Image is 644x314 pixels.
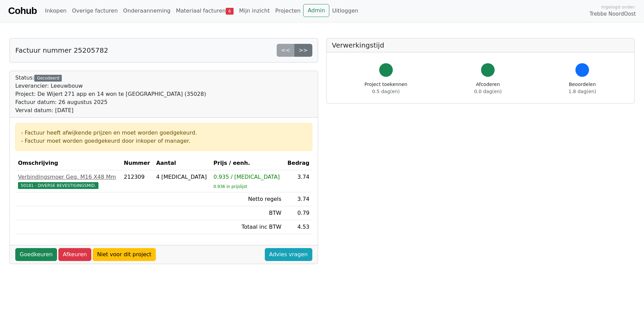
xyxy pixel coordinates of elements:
[474,89,502,94] span: 0.0 dag(en)
[265,248,312,261] a: Advies vragen
[69,4,121,18] a: Overige facturen
[15,46,108,54] h5: Factuur nummer 25205782
[236,4,273,18] a: Mijn inzicht
[211,156,284,170] th: Prijs / eenh.
[284,170,312,192] td: 3.74
[284,220,312,234] td: 4.53
[474,81,502,95] div: Afcoderen
[121,170,153,192] td: 212309
[332,41,629,49] h5: Verwerkingstijd
[214,184,247,189] sub: 0.936 in prijslijst
[58,248,91,261] a: Afkeuren
[15,106,206,115] div: Verval datum: [DATE]
[15,248,57,261] a: Goedkeuren
[121,4,173,18] a: Onderaanneming
[156,173,208,181] div: 4 [MEDICAL_DATA]
[329,4,361,18] a: Uitloggen
[211,220,284,234] td: Totaal inc BTW
[569,81,596,95] div: Beoordelen
[15,90,206,98] div: Project: De Wijert 271 app en 14 won te [GEOGRAPHIC_DATA] (35028)
[15,156,121,170] th: Omschrijving
[226,8,234,15] span: 6
[15,82,206,90] div: Leverancier: Leeuwbouw
[372,89,400,94] span: 0.5 dag(en)
[294,44,312,57] a: >>
[211,192,284,206] td: Netto regels
[601,4,636,10] span: Ingelogd onder:
[34,75,62,82] div: Gecodeerd
[590,10,636,18] span: Trebbe NoordOost
[18,182,98,189] span: 50181 - DIVERSE BEVESTIGINGSMID.
[284,156,312,170] th: Bedrag
[18,173,118,181] div: Verbindingsmoer Geg. M16 X48 Mm
[153,156,211,170] th: Aantal
[173,4,236,18] a: Materiaal facturen6
[365,81,407,95] div: Project toekennen
[93,248,156,261] a: Niet voor dit project
[15,74,206,115] div: Status:
[214,173,281,181] div: 0.935 / [MEDICAL_DATA]
[42,4,69,18] a: Inkopen
[211,206,284,220] td: BTW
[21,137,307,145] div: - Factuur moet worden goedgekeurd door inkoper of manager.
[284,206,312,220] td: 0.79
[569,89,596,94] span: 1.8 dag(en)
[21,129,307,137] div: - Factuur heeft afwijkende prijzen en moet worden goedgekeurd.
[121,156,153,170] th: Nummer
[303,4,329,17] a: Admin
[8,3,37,19] a: Cohub
[284,192,312,206] td: 3.74
[15,98,206,106] div: Factuur datum: 26 augustus 2025
[18,173,118,189] a: Verbindingsmoer Geg. M16 X48 Mm50181 - DIVERSE BEVESTIGINGSMID.
[273,4,303,18] a: Projecten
